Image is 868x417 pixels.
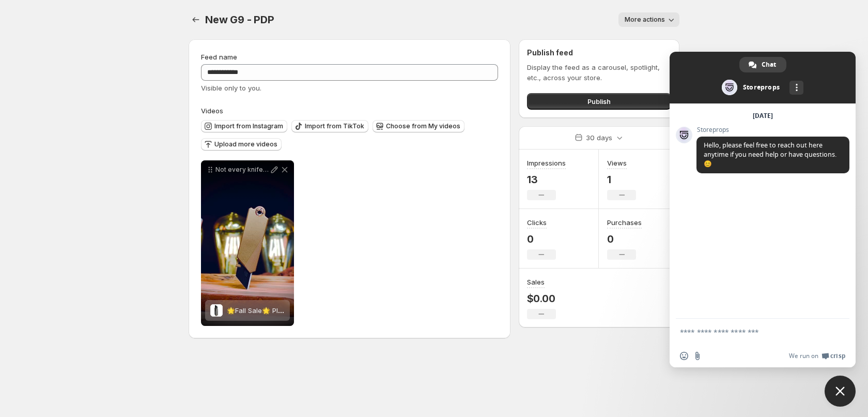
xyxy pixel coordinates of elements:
span: Choose from My videos [386,122,460,130]
img: 🌟Fall Sale🌟 PICHI G9 Utility Knife (Titanium/Brass) [210,304,223,317]
span: New G9 - PDP [205,13,274,26]
button: Settings [189,12,203,27]
span: Videos [201,107,223,115]
button: Upload more videos [201,138,282,151]
div: Close chat [825,376,856,407]
button: More actions [618,12,679,27]
span: Chat [762,57,776,72]
span: Import from TikTok [305,122,364,130]
h3: Clicks [527,217,547,228]
p: 13 [527,173,566,186]
p: 1 [607,173,636,186]
button: Import from Instagram [201,120,287,132]
div: Not every knife ages well The G9 Brass earns its patina with every cut every carry No polish no f... [201,160,294,326]
span: Import from Instagram [214,122,283,130]
div: [DATE] [753,113,773,119]
p: Not every knife ages well The G9 Brass earns its patina with every cut every carry No polish no f... [215,166,269,174]
span: Storeprops [696,126,849,133]
p: 0 [527,233,556,245]
span: Hello, please feel free to reach out here anytime if you need help or have questions. 😊 [704,141,836,168]
p: 30 days [586,132,612,143]
p: Display the feed as a carousel, spotlight, etc., across your store. [527,62,671,83]
p: 0 [607,233,642,245]
div: Chat [739,57,786,72]
button: Choose from My videos [373,120,464,132]
textarea: Compose your message... [680,327,823,337]
button: Import from TikTok [291,120,368,132]
span: More actions [625,16,665,24]
button: Publish [527,93,671,110]
span: Insert an emoji [680,352,688,360]
a: We run onCrisp [789,352,845,360]
div: More channels [789,81,803,95]
h2: Publish feed [527,48,671,58]
span: Visible only to you. [201,84,261,92]
h3: Sales [527,277,545,287]
span: Crisp [830,352,845,360]
p: $0.00 [527,292,556,305]
h3: Impressions [527,158,566,168]
span: Feed name [201,53,237,61]
span: Upload more videos [214,140,277,148]
span: Publish [587,96,611,107]
h3: Views [607,158,627,168]
h3: Purchases [607,217,642,228]
span: We run on [789,352,818,360]
span: Send a file [693,352,702,360]
span: 🌟Fall Sale🌟 PICHI G9 Utility Knife (Titanium/Brass) [227,306,394,315]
